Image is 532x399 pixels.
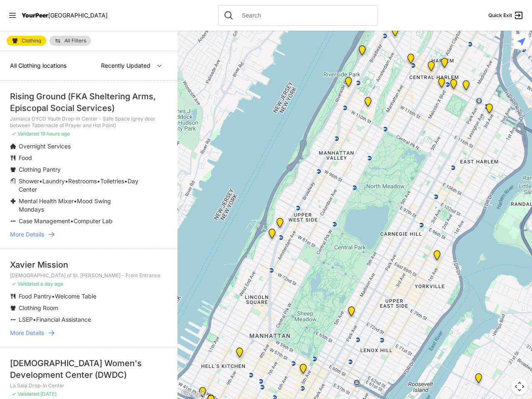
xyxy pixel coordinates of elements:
[19,143,71,150] span: Overnight Services
[180,388,207,399] a: Open this area in Google Maps (opens a new window)
[49,36,91,46] a: All Filters
[42,177,65,185] span: Laundry
[19,197,74,204] span: Mental Health Mixer
[10,382,167,389] p: La Sala Drop-In Center
[19,154,32,161] span: Food
[19,316,33,323] span: LSEP
[97,177,100,185] span: •
[275,218,285,231] div: Pathways Adult Drop-In Program
[74,217,113,224] span: Computer Lab
[12,131,39,137] span: ✓ Validated
[343,77,354,90] div: Ford Hall
[40,131,70,137] span: 19 hours ago
[10,329,44,337] span: More Details
[40,281,63,287] span: a day ago
[39,177,42,185] span: •
[461,80,471,94] div: East Harlem
[10,259,167,271] div: Xavier Mission
[448,79,459,92] div: Manhattan
[19,293,52,300] span: Food Pantry
[36,316,91,323] span: Financial Assistance
[10,272,167,279] p: [DEMOGRAPHIC_DATA] of St. [PERSON_NAME] - Front Entrance
[64,38,86,43] span: All Filters
[12,391,39,397] span: ✓ Validated
[7,36,46,46] a: Clothing
[68,177,97,185] span: Restrooms
[124,177,128,185] span: •
[70,217,74,224] span: •
[19,304,58,311] span: Clothing Room
[40,391,57,397] span: [DATE]
[484,103,495,117] div: Main Location
[488,12,512,19] span: Quick Exit
[346,306,357,320] div: Manhattan
[19,177,39,185] span: Shower
[439,58,450,71] div: Manhattan
[55,293,96,300] span: Welcome Table
[22,12,48,19] span: YourPeer
[65,177,68,185] span: •
[432,250,442,264] div: Avenue Church
[426,61,436,74] div: Uptown/Harlem DYCD Youth Drop-in Center
[488,10,524,20] a: Quick Exit
[48,12,108,19] span: [GEOGRAPHIC_DATA]
[234,347,245,361] div: 9th Avenue Drop-in Center
[406,54,416,67] div: The PILLARS – Holistic Recovery Support
[363,97,373,110] div: The Cathedral Church of St. John the Divine
[357,45,367,59] div: Manhattan
[10,62,66,69] span: All Clothing locations
[22,38,41,43] span: Clothing
[52,293,55,300] span: •
[10,329,167,337] a: More Details
[237,11,372,20] input: Search
[10,116,167,129] p: Jamaica DYCD Youth Drop-in Center - Safe Space (grey door between Tabernacle of Prayer and Hot Po...
[10,91,167,114] div: Rising Ground (FKA Sheltering Arms, Episcopal Social Services)
[19,166,61,173] span: Clothing Pantry
[19,217,70,224] span: Case Management
[511,378,528,395] button: Map camera controls
[10,230,167,239] a: More Details
[22,13,108,18] a: YourPeer[GEOGRAPHIC_DATA]
[473,373,484,387] div: Fancy Thrift Shop
[33,316,36,323] span: •
[74,197,77,204] span: •
[100,177,124,185] span: Toiletries
[10,357,167,381] div: [DEMOGRAPHIC_DATA] Women's Development Center (DWDC)
[12,281,39,287] span: ✓ Validated
[10,230,44,239] span: More Details
[180,388,207,399] img: Google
